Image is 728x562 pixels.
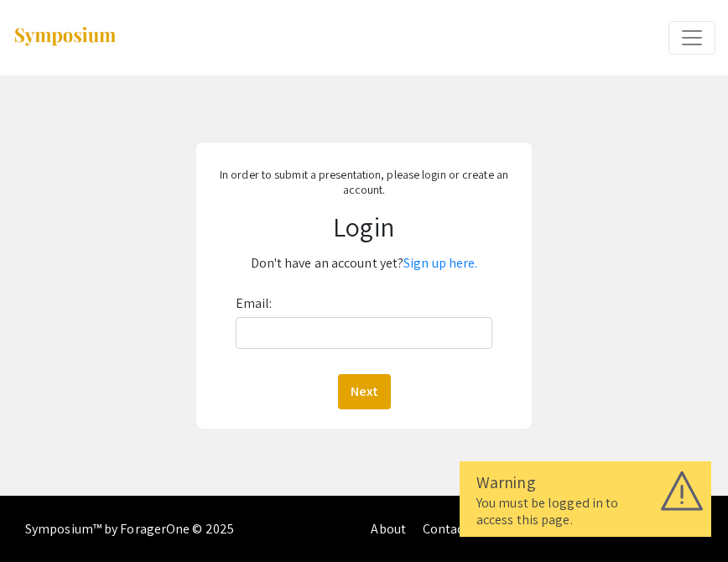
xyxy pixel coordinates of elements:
button: Expand or Collapse Menu [668,21,715,55]
div: You must be logged in to access this page. [476,495,694,528]
img: Symposium by ForagerOne [13,26,117,49]
button: Next [338,374,391,409]
h1: Login [204,211,525,242]
div: Warning [476,470,694,495]
label: Email: [236,290,273,317]
a: Contact Us [423,520,486,538]
p: In order to submit a presentation, please login or create an account. [204,167,525,197]
p: Don't have an account yet? [204,250,525,277]
a: About [371,520,406,538]
a: Sign up here. [403,254,477,272]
